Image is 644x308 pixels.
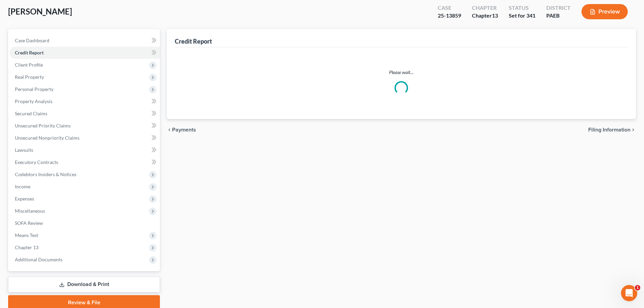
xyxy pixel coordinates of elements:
span: 1 [635,285,640,290]
button: chevron_left Payments [167,127,196,133]
a: Credit Report [9,47,160,59]
span: SOFA Review [15,220,43,226]
span: Credit Report [15,50,44,55]
span: Filing Information [588,127,630,133]
span: Unsecured Priority Claims [15,123,71,128]
a: Case Dashboard [9,34,160,47]
span: Case Dashboard [15,38,49,43]
div: District [546,4,571,12]
span: Lawsuits [15,147,33,153]
span: Miscellaneous [15,208,45,214]
span: Secured Claims [15,111,47,116]
a: Executory Contracts [9,156,160,168]
span: Additional Documents [15,257,63,262]
div: Chapter [472,4,498,12]
a: Property Analysis [9,95,160,108]
a: Download & Print [8,277,160,292]
p: Please wait... [180,69,622,76]
span: 13 [492,12,498,19]
span: Codebtors Insiders & Notices [15,171,76,177]
span: Income [15,184,30,189]
a: Lawsuits [9,144,160,156]
div: Status [509,4,535,12]
i: chevron_left [167,127,172,133]
iframe: Intercom live chat [621,285,637,301]
a: Unsecured Nonpriority Claims [9,132,160,144]
span: Executory Contracts [15,159,58,165]
span: [PERSON_NAME] [8,6,72,16]
div: PAEB [546,12,571,20]
div: Chapter [472,12,498,20]
span: Real Property [15,74,44,80]
div: Credit Report [175,37,212,45]
span: Property Analysis [15,98,52,104]
i: chevron_right [630,127,636,133]
span: Expenses [15,196,34,202]
button: Preview [581,4,628,19]
div: Case [438,4,461,12]
div: 25-13859 [438,12,461,20]
a: Secured Claims [9,108,160,120]
div: Set for 341 [509,12,535,20]
span: Chapter 13 [15,244,39,250]
span: Payments [172,127,196,133]
span: Client Profile [15,62,43,68]
span: Means Test [15,232,38,238]
span: Personal Property [15,86,53,92]
a: SOFA Review [9,217,160,229]
a: Unsecured Priority Claims [9,120,160,132]
span: Unsecured Nonpriority Claims [15,135,79,141]
button: Filing Information chevron_right [588,127,636,133]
